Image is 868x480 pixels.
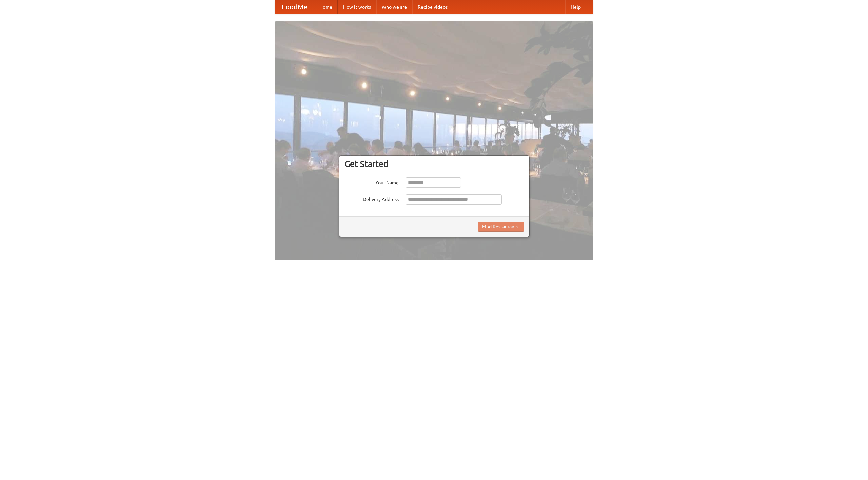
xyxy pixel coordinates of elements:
label: Delivery Address [344,194,399,203]
h3: Get Started [344,159,524,169]
label: Your Name [344,177,399,186]
a: Recipe videos [412,0,453,14]
a: FoodMe [275,0,314,14]
button: Find Restaurants! [478,222,524,232]
a: Help [565,0,586,14]
a: Home [314,0,338,14]
a: Who we are [376,0,412,14]
a: How it works [338,0,376,14]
